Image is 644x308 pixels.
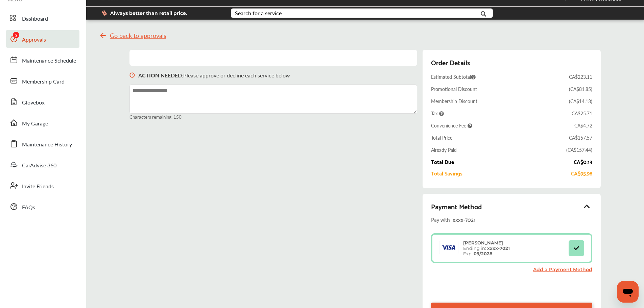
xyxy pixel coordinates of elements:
[22,56,76,65] span: Maintenance Schedule
[431,134,452,141] div: Total Price
[431,98,477,104] div: Membership Discount
[6,156,79,173] a: CarAdvise 360
[6,72,79,90] a: Membership Card
[574,159,592,165] div: CA$0.13
[6,9,79,27] a: Dashboard
[431,122,472,129] span: Convenience Fee
[110,11,187,16] span: Always better than retail price.
[110,32,166,39] span: Go back to approvals
[431,200,592,212] div: Payment Method
[22,35,46,44] span: Approvals
[6,30,79,48] a: Approvals
[6,93,79,111] a: Glovebox
[572,110,592,117] div: CA$25.71
[22,15,48,23] span: Dashboard
[569,73,592,80] div: CA$223.11
[431,73,476,80] span: Estimated Subtotal
[566,146,592,153] div: ( CA$157.44 )
[138,71,183,79] b: ACTION NEEDED :
[569,134,592,141] div: CA$157.57
[99,31,107,40] img: svg+xml;base64,PHN2ZyB4bWxucz0iaHR0cDovL3d3dy53My5vcmcvMjAwMC9zdmciIHdpZHRoPSIyNCIgaGVpZ2h0PSIyNC...
[22,98,45,107] span: Glovebox
[569,98,592,104] div: ( CA$14.13 )
[431,170,462,176] div: Total Savings
[22,161,56,170] span: CarAdvise 360
[431,215,450,224] span: Pay with
[617,281,639,303] iframe: Button to launch messaging window
[22,182,54,191] span: Invite Friends
[138,71,290,79] p: Please approve or decline each service below
[129,114,417,120] small: Characters remaining: 150
[474,251,493,256] strong: 09/2028
[6,51,79,69] a: Maintenance Schedule
[487,245,510,251] strong: xxxx- 7021
[453,215,537,224] div: xxxx- 7021
[6,198,79,215] a: FAQs
[22,203,35,212] span: FAQs
[431,56,470,68] div: Order Details
[22,77,65,86] span: Membership Card
[431,146,457,153] div: Already Paid
[533,266,592,273] a: Add a Payment Method
[571,170,592,176] div: CA$95.98
[460,240,513,256] div: Ending in: Exp:
[431,110,444,117] span: Tax
[129,66,135,85] img: svg+xml;base64,PHN2ZyB3aWR0aD0iMTYiIGhlaWdodD0iMTciIHZpZXdCb3g9IjAgMCAxNiAxNyIgZmlsbD0ibm9uZSIgeG...
[102,10,107,16] img: dollor_label_vector.a70140d1.svg
[6,177,79,194] a: Invite Friends
[22,119,48,128] span: My Garage
[574,122,592,129] div: CA$4.72
[6,114,79,132] a: My Garage
[235,10,282,16] div: Search for a service
[431,159,454,165] div: Total Due
[22,140,72,149] span: Maintenance History
[463,240,503,245] strong: [PERSON_NAME]
[569,86,592,92] div: ( CA$81.85 )
[431,86,477,92] div: Promotional Discount
[6,135,79,152] a: Maintenance History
